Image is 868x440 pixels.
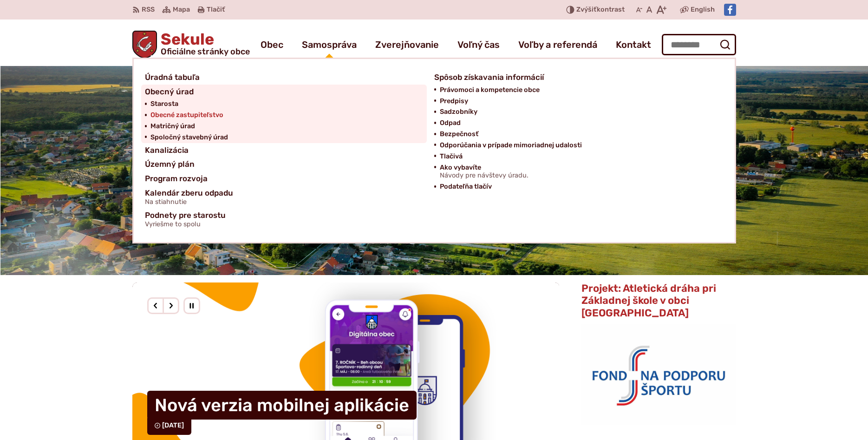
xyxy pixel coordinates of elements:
[132,31,157,59] img: Prejsť na domovskú stránku
[145,143,423,158] a: Kanalizácia
[440,96,712,107] a: Predpisy
[145,186,233,209] span: Kalendár zberu odpadu
[150,110,223,121] span: Obecné zastupiteľstvo
[145,70,200,85] span: Úradná tabuľa
[616,32,651,58] a: Kontakt
[440,181,492,192] span: Podateľňa tlačív
[691,4,715,15] span: English
[147,297,164,314] div: Predošlý slajd
[576,6,625,14] span: kontrast
[261,32,283,58] a: Obec
[207,6,225,14] span: Tlačiť
[440,162,529,182] span: Ako vybavíte
[150,99,423,110] a: Starosta
[145,221,226,228] span: Vyriešme to spolu
[145,157,195,171] span: Územný plán
[150,121,195,132] span: Matričný úrad
[440,96,468,107] span: Predpisy
[440,140,712,151] a: Odporúčania v prípade mimoriadnej udalosti
[581,282,716,319] span: Projekt: Atletická dráha pri Základnej škole v obci [GEOGRAPHIC_DATA]
[162,421,184,429] span: [DATE]
[183,297,200,314] div: Pozastaviť pohyb slajdera
[440,106,477,118] span: Sadzobníky
[145,171,423,186] a: Program rozvoja
[163,297,179,314] div: Nasledujúci slajd
[440,118,461,129] span: Odpad
[440,181,712,192] a: Podateľňa tlačív
[440,85,540,96] span: Právomoci a kompetencie obce
[302,32,357,58] a: Samospráva
[145,85,194,99] span: Obecný úrad
[576,6,597,13] span: Zvýšiť
[518,32,597,58] a: Voľby a referendá
[440,162,712,182] a: Ako vybavíteNávody pre návštevy úradu.
[457,32,500,58] a: Voľný čas
[145,85,423,99] a: Obecný úrad
[150,121,423,132] a: Matričný úrad
[440,140,582,151] span: Odporúčania v prípade mimoriadnej udalosti
[142,4,155,15] span: RSS
[440,151,463,162] span: Tlačivá
[150,110,423,121] a: Obecné zastupiteľstvo
[440,129,712,140] a: Bezpečnosť
[375,32,439,58] a: Zverejňovanie
[132,31,250,59] a: Logo Sekule, prejsť na domovskú stránku.
[173,4,190,15] span: Mapa
[145,208,712,231] a: Podnety pre starostuVyriešme to spolu
[145,198,233,206] span: Na stiahnutie
[440,118,712,129] a: Odpad
[440,151,712,162] a: Tlačivá
[157,32,250,56] h1: Sekule
[724,4,736,16] img: Prejsť na Facebook stránku
[145,70,423,85] a: Úradná tabuľa
[147,391,417,420] h4: Nová verzia mobilnej aplikácie
[440,172,529,179] span: Návody pre návštevy úradu.
[581,324,736,425] img: logo_fnps.png
[689,4,717,15] a: English
[145,171,208,186] span: Program rozvoja
[150,132,228,143] span: Spoločný stavebný úrad
[440,85,712,96] a: Právomoci a kompetencie obce
[161,47,250,56] span: Oficiálne stránky obce
[145,157,423,171] a: Územný plán
[440,106,712,118] a: Sadzobníky
[434,70,712,85] a: Spôsob získavania informácií
[150,99,178,110] span: Starosta
[150,132,423,143] a: Spoločný stavebný úrad
[145,186,423,209] a: Kalendár zberu odpaduNa stiahnutie
[440,129,478,140] span: Bezpečnosť
[434,70,544,85] span: Spôsob získavania informácií
[145,143,189,158] span: Kanalizácia
[145,208,226,231] span: Podnety pre starostu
